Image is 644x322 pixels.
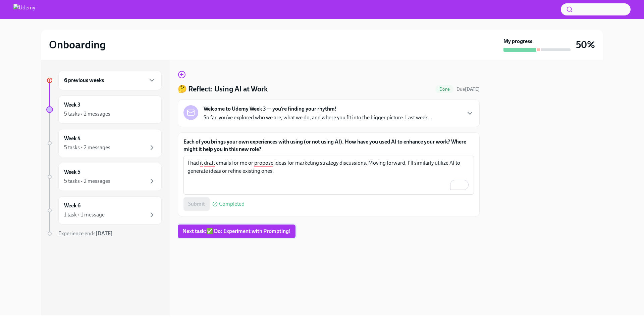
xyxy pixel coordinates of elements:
[457,86,480,92] span: Due
[64,168,80,176] h6: Week 5
[204,114,432,121] p: So far, you’ve explored who we are, what we do, and where you fit into the bigger picture. Last w...
[58,230,113,237] span: Experience ends
[576,39,595,51] h3: 50%
[178,84,268,94] h4: 🤔 Reflect: Using AI at Work
[64,177,110,185] div: 5 tasks • 2 messages
[64,101,80,109] h6: Week 3
[178,225,296,238] button: Next task:✅ Do: Experiment with Prompting!
[187,159,470,191] textarea: To enrich screen reader interactions, please activate Accessibility in Grammarly extension settings
[46,196,162,225] a: Week 61 task • 1 message
[46,129,162,157] a: Week 45 tasks • 2 messages
[465,86,480,92] strong: [DATE]
[204,105,337,113] strong: Welcome to Udemy Week 3 — you’re finding your rhythm!
[503,38,532,45] strong: My progress
[64,211,105,218] div: 1 task • 1 message
[182,228,291,235] span: Next task : ✅ Do: Experiment with Prompting!
[46,95,162,124] a: Week 35 tasks • 2 messages
[435,87,454,92] span: Done
[64,144,110,151] div: 5 tasks • 2 messages
[46,163,162,191] a: Week 55 tasks • 2 messages
[219,201,245,207] span: Completed
[64,77,104,84] h6: 6 previous weeks
[64,202,80,209] h6: Week 6
[13,4,35,15] img: Udemy
[49,38,106,51] h2: Onboarding
[96,230,113,237] strong: [DATE]
[58,71,162,90] div: 6 previous weeks
[457,86,480,92] span: September 1st, 2025 10:00
[64,135,80,142] h6: Week 4
[64,110,110,118] div: 5 tasks • 2 messages
[183,138,474,153] label: Each of you brings your own experiences with using (or not using AI). How have you used AI to enh...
